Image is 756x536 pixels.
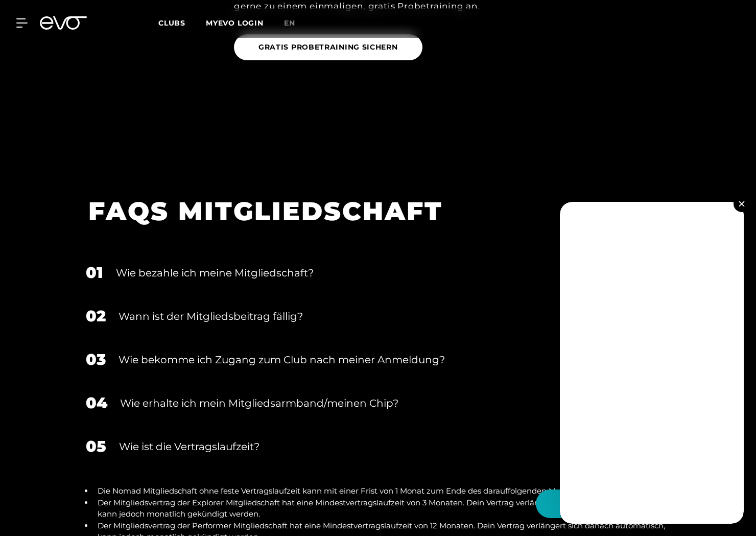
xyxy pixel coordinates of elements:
[93,485,670,497] li: Die Nomad Mitgliedschaft ohne feste Vertragslaufzeit kann mit einer Frist von 1 Monat zum Ende de...
[284,17,308,29] a: en
[739,201,744,206] img: close.svg
[158,18,185,28] span: Clubs
[93,497,670,520] li: Der Mitgliedsvertrag der Explorer Mitgliedschaft hat eine Mindestvertragslaufzeit von 3 Monaten. ...
[86,348,106,371] div: 03
[206,18,264,28] a: MYEVO LOGIN
[258,42,398,53] span: GRATIS PROBETRAINING SICHERN
[86,435,106,458] div: 05
[86,261,103,284] div: 01
[88,195,655,228] h1: FAQS MITGLIEDSCHAFT
[119,439,651,454] div: Wie ist die Vertragslaufzeit?
[284,18,295,28] span: en
[119,352,651,367] div: Wie bekomme ich Zugang zum Club nach meiner Anmeldung?
[158,18,206,28] a: Clubs
[86,305,106,328] div: 02
[536,490,736,518] button: Hallo Athlet! Was möchtest du tun?
[234,27,427,68] a: GRATIS PROBETRAINING SICHERN
[120,395,651,411] div: Wie erhalte ich mein Mitgliedsarmband/meinen Chip?
[119,309,651,324] div: Wann ist der Mitgliedsbeitrag fällig?
[86,391,107,414] div: 04
[116,265,651,281] div: Wie bezahle ich meine Mitgliedschaft?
